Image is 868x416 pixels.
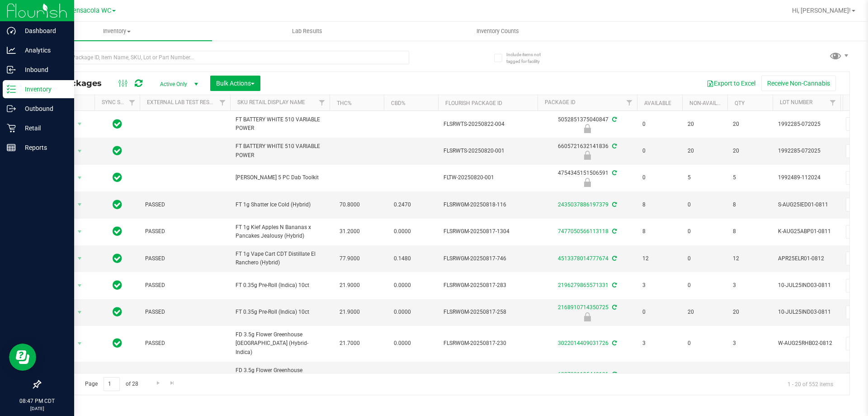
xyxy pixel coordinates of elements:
p: Analytics [16,45,70,56]
span: 20 [688,147,722,155]
span: 0.0000 [389,337,415,350]
div: 6605721632141836 [536,142,638,160]
span: 20 [688,308,722,316]
span: Sync from Compliance System [611,304,617,311]
a: 6897001135440101 [558,371,609,378]
span: PASSED [145,227,225,236]
span: All Packages [47,78,111,88]
span: FT 0.35g Pre-Roll (Indica) 10ct [236,281,324,290]
a: 3022014409031726 [558,340,609,346]
a: Filter [215,95,230,110]
div: Newly Received [536,151,638,160]
p: Inventory [16,84,70,95]
a: Inventory Counts [402,22,593,41]
span: select [74,306,85,319]
p: Reports [16,142,70,153]
span: 77.9000 [335,252,364,265]
p: Outbound [16,103,70,114]
span: Sync from Compliance System [611,143,617,149]
p: Inbound [16,64,70,75]
span: 0.0000 [389,306,415,319]
span: FLSRWGM-20250818-116 [443,201,532,209]
span: S-AUG25IED01-0811 [778,201,835,209]
span: FLSRWGM-20250817-1304 [443,227,532,236]
iframe: Resource center [9,344,36,371]
span: Pensacola WC [69,7,111,14]
div: Newly Received [536,312,638,321]
a: CBD% [391,100,406,106]
span: 1 - 20 of 552 items [780,377,840,391]
span: PASSED [145,281,225,290]
input: 1 [104,377,120,391]
div: Administrative Hold [536,124,638,133]
span: 21.7000 [335,337,364,350]
span: 0.2470 [389,198,415,211]
span: 0.1480 [389,252,415,265]
a: 2435037886197379 [558,201,609,208]
span: FLSRWTS-20250820-001 [443,147,532,155]
a: 2168910714350725 [558,304,609,311]
a: Flourish Package ID [445,100,502,106]
span: 8 [642,201,677,209]
p: Dashboard [16,25,70,36]
span: 20 [733,308,767,316]
a: Lot Number [780,99,812,105]
span: FLSRWGM-20250817-283 [443,281,532,290]
span: 0.0000 [389,225,415,238]
a: Filter [622,95,637,110]
span: FLSRWGM-20250817-230 [443,339,532,348]
a: External Lab Test Result [147,99,218,105]
p: Retail [16,123,70,134]
span: Sync from Compliance System [611,255,617,262]
span: PASSED [145,254,225,263]
a: Filter [826,95,840,110]
p: 08:47 PM CDT [4,397,70,405]
span: Inventory Counts [464,27,531,35]
span: 21.9000 [335,279,364,292]
span: APR25ELR01-0812 [778,254,835,263]
span: 0 [688,201,722,209]
span: 3 [733,281,767,290]
span: 12 [642,254,677,263]
span: In Sync [113,225,122,238]
a: THC% [337,100,352,106]
span: PASSED [145,308,225,316]
a: Filter [315,95,330,110]
span: FLSRWGM-20250817-258 [443,308,532,316]
span: In Sync [113,337,122,349]
div: 5052851375040847 [536,115,638,133]
a: 4513378014777674 [558,255,609,262]
span: 8 [642,227,677,236]
span: 3 [733,339,767,348]
span: In Sync [113,171,122,184]
span: Sync from Compliance System [611,340,617,346]
span: FT BATTERY WHITE 510 VARIABLE POWER [236,142,324,159]
span: 20 [733,147,767,155]
span: select [74,145,85,158]
span: In Sync [113,118,122,130]
a: Sync Status [102,99,137,105]
a: Go to the next page [151,377,165,389]
span: W-AUG25RHB02-0812 [778,339,835,348]
span: FD 3.5g Flower Greenhouse [GEOGRAPHIC_DATA] (Hybrid-Indica) [236,366,324,392]
inline-svg: Reports [7,143,16,152]
span: 3 [642,281,677,290]
span: select [74,225,85,238]
span: PASSED [145,339,225,348]
span: 12 [733,254,767,263]
a: Filter [125,95,140,110]
a: 7477050566113118 [558,228,609,234]
span: Inventory [22,27,212,35]
span: 5 [688,173,722,182]
span: Sync from Compliance System [611,228,617,234]
button: Receive Non-Cannabis [761,76,836,91]
span: 0.0000 [389,279,415,292]
span: FT 1g Vape Cart CDT Distillate El Ranchero (Hybrid) [236,250,324,267]
span: [PERSON_NAME] 5 PC Dab Toolkit [236,173,324,182]
inline-svg: Retail [7,124,16,133]
span: Sync from Compliance System [611,201,617,208]
a: Lab Results [212,22,402,41]
a: Package ID [545,99,576,105]
inline-svg: Inbound [7,65,16,74]
span: 31.2000 [335,225,364,238]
